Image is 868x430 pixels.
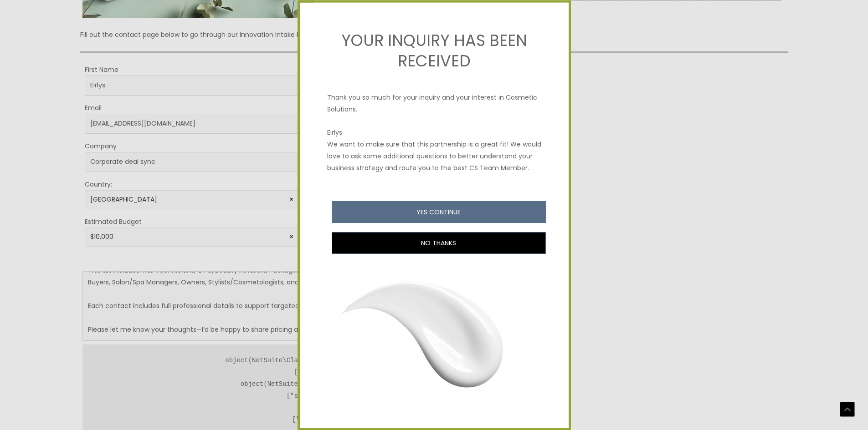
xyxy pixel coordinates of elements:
[327,30,541,71] h2: YOUR INQUIRY HAS BEEN RECEIVED
[332,201,546,223] button: YES CONTINUE
[332,232,546,254] button: NO THANKS
[327,258,541,410] img: Private Label Step Form Popup Step 2 Image of a Cream Swipe
[327,138,541,173] p: We want to make sure that this partnership is a great fit! We would love to ask some additional q...
[327,82,541,115] p: Thank you so much for your inquiry and your interest in Cosmetic Solutions.
[327,126,541,138] div: Eirlys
